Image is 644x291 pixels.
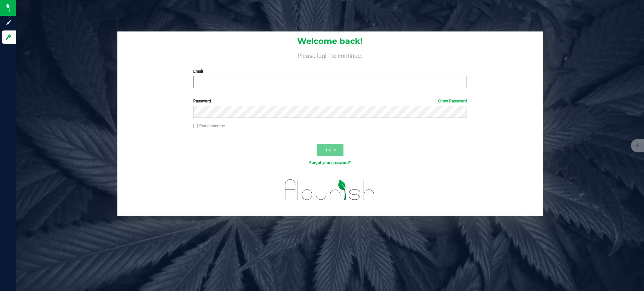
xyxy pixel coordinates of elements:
[317,144,343,156] button: Log In
[117,37,543,46] h1: Welcome back!
[5,34,12,41] inline-svg: Log in
[117,51,543,59] h4: Please login to continue.
[323,147,336,152] span: Log In
[309,160,351,165] a: Forgot your password?
[193,123,225,129] label: Remember me
[193,124,198,129] input: Remember me
[277,173,383,207] img: flourish_logo.svg
[193,68,467,74] label: Email
[438,99,467,103] a: Show Password
[193,99,211,103] span: Password
[5,19,12,26] inline-svg: Sign up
